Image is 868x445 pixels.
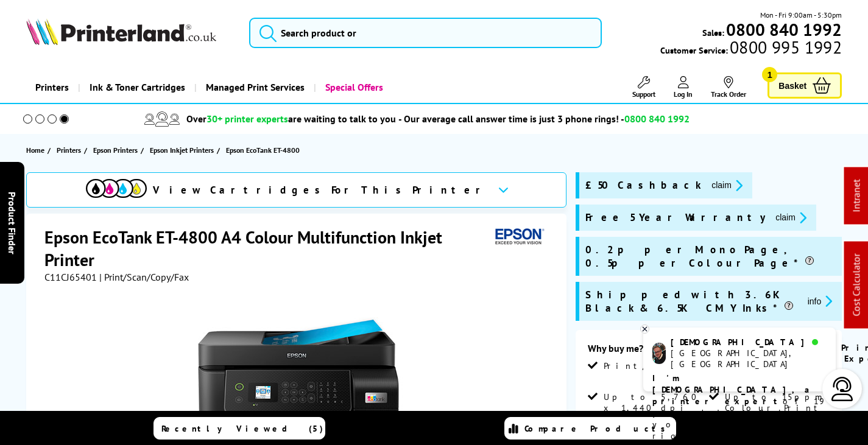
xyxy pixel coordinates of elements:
img: user-headset-light.svg [830,377,855,401]
b: I'm [DEMOGRAPHIC_DATA], a printer expert [652,373,813,407]
div: [DEMOGRAPHIC_DATA] [671,337,826,348]
span: 1 [762,67,777,82]
img: View Cartridges [86,179,147,198]
button: promo-description [708,178,746,192]
a: Special Offers [314,72,392,103]
b: 0800 840 1992 [726,18,842,41]
a: Managed Print Services [194,72,314,103]
span: Support [632,89,655,99]
span: | Print/Scan/Copy/Fax [99,271,189,283]
span: C11CJ65401 [44,271,97,283]
span: Printers [57,144,81,156]
span: Mon - Fri 9:00am - 5:30pm [760,9,842,21]
span: Epson EcoTank ET-4800 [226,144,300,156]
a: Printers [57,144,84,156]
span: Epson Inkjet Printers [150,144,214,156]
a: Compare Products [504,417,676,440]
span: Epson Printers [93,144,138,156]
img: chris-livechat.png [652,343,666,364]
a: Track Order [711,76,746,99]
span: Product Finder [6,191,18,254]
a: Printerland Logo [26,18,234,47]
img: Printerland Logo [26,18,216,45]
a: 0800 840 1992 [724,24,842,35]
a: Ink & Toner Cartridges [78,72,194,103]
a: Intranet [850,180,863,212]
button: promo-description [772,211,810,225]
div: Why buy me? [588,342,830,360]
span: 30+ printer experts [206,113,288,125]
button: promo-description [804,294,836,308]
span: Over are waiting to talk to you [186,113,396,125]
a: Epson Printers [93,144,141,156]
span: Compare Products [524,423,672,434]
img: Epson [490,226,546,248]
span: Customer Service: [660,41,842,56]
a: Recently Viewed (5) [153,417,325,440]
a: Epson EcoTank ET-4800 [226,144,303,156]
span: £50 Cashback [585,178,702,192]
a: Basket 1 [767,72,842,99]
a: Epson Inkjet Printers [150,144,217,156]
a: Log In [674,76,693,99]
div: [GEOGRAPHIC_DATA], [GEOGRAPHIC_DATA] [671,348,826,370]
h1: Epson EcoTank ET-4800 A4 Colour Multifunction Inkjet Printer [44,226,490,271]
a: Cost Calculator [850,254,863,317]
span: Print/Scan/Copy/Fax [604,360,760,371]
span: - Our average call answer time is just 3 phone rings! - [398,113,690,125]
span: Home [26,144,44,156]
span: Free 5 Year Warranty [585,211,766,225]
span: Up to 5,760 x 1,440 dpi Print [604,391,707,424]
span: Ink & Toner Cartridges [90,72,185,103]
span: Recently Viewed (5) [161,423,323,434]
span: View Cartridges For This Printer [153,183,488,197]
span: Shipped with 3.6K Black & 6.5K CMY Inks* [585,288,798,315]
input: Search product or [249,18,602,48]
span: Basket [778,77,806,94]
a: Support [632,76,655,99]
span: 0800 840 1992 [624,113,690,125]
a: Home [26,144,48,156]
span: 0800 995 1992 [728,41,842,53]
p: of 19 years! I can help you choose the right product [652,373,827,442]
span: 0.2p per Mono Page, 0.5p per Colour Page* [585,243,836,270]
span: Sales: [702,27,724,38]
span: Log In [674,89,693,99]
a: Printers [26,72,78,103]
